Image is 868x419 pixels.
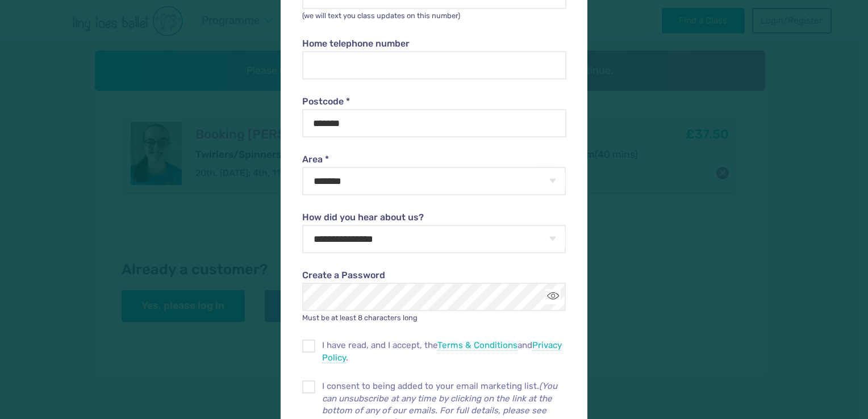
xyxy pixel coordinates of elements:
[302,269,566,282] label: Create a Password
[302,37,566,50] label: Home telephone number
[322,340,566,364] span: I have read, and I accept, the and .
[302,153,566,166] label: Area *
[302,95,566,108] label: Postcode *
[302,313,418,322] small: Must be at least 8 characters long
[302,11,460,20] small: (we will text you class updates on this number)
[322,340,562,363] a: Privacy Policy
[545,289,561,304] button: Toggle password visibility
[437,340,518,351] a: Terms & Conditions
[302,211,566,224] label: How did you hear about us?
